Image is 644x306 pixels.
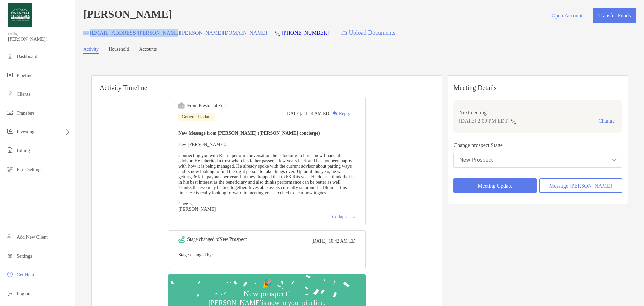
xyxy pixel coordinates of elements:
[17,235,48,240] span: Add New Client
[17,167,42,172] span: Firm Settings
[6,146,14,154] img: billing icon
[6,233,14,241] img: add_new_client icon
[453,178,536,193] button: Meeting Update
[83,31,89,35] img: Email Icon
[90,29,267,37] p: [EMAIL_ADDRESS][PERSON_NAME][PERSON_NAME][DOMAIN_NAME]
[17,111,34,116] span: Transfers
[453,141,622,149] p: Change prospect Stage
[311,238,328,244] span: [DATE],
[546,8,588,23] button: Open Account
[6,52,14,60] img: dashboard icon
[6,165,14,173] img: firm-settings icon
[6,270,14,278] img: get-help icon
[282,30,329,36] a: [PHONE_NUMBER]
[178,131,320,136] b: New Message from [PERSON_NAME] ([PERSON_NAME] concierge)
[8,3,32,27] img: Zoe Logo
[329,238,355,244] span: 10:42 AM ED
[83,8,172,23] h4: [PERSON_NAME]
[593,8,636,23] button: Transfer Funds
[6,108,14,117] img: transfers icon
[332,214,355,220] div: Collapse
[459,157,493,163] div: New Prospect
[219,237,247,242] b: New Prospect
[596,118,617,124] button: Change
[17,254,32,259] span: Settings
[337,26,399,40] a: Upload Documents
[17,272,34,277] span: Get Help
[453,152,622,168] button: New Prospect
[178,236,185,243] img: Event icon
[612,159,616,161] img: Open dropdown arrow
[6,127,14,135] img: investing icon
[333,111,338,116] img: Reply icon
[17,92,30,97] span: Clients
[109,47,129,54] a: Household
[453,84,622,92] p: Meeting Details
[459,108,617,117] p: Next meeting
[178,142,354,212] span: Hey [PERSON_NAME], Connecting you with Rich - per our conversation, he is looking to hire a new f...
[352,216,355,218] img: Chevron icon
[17,73,32,78] span: Pipeline
[285,111,302,116] span: [DATE],
[6,252,14,260] img: settings icon
[187,103,226,108] div: From Preston at Zoe
[240,289,293,299] div: New prospect!
[83,47,99,54] a: Activity
[17,148,30,153] span: Billing
[17,129,34,134] span: Investing
[259,279,275,289] div: 🎉
[187,237,247,242] div: Stage changed to
[8,37,71,42] span: [PERSON_NAME]!
[168,274,366,306] img: Confetti
[459,117,508,125] p: [DATE] 2:00 PM EDT
[178,251,355,259] p: Stage changed by:
[303,111,329,116] span: 11:14 AM ED
[511,118,517,124] img: communication type
[341,31,347,35] img: button icon
[17,291,32,296] span: Log out
[329,110,350,117] div: Reply
[275,30,280,36] img: Phone Icon
[178,113,215,121] div: General Update
[178,102,185,109] img: Event icon
[139,47,157,54] a: Accounts
[17,54,37,59] span: Dashboard
[6,90,14,98] img: clients icon
[6,289,14,297] img: logout icon
[539,178,622,193] button: Message [PERSON_NAME]
[6,71,14,79] img: pipeline icon
[92,76,442,92] h6: Activity Timeline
